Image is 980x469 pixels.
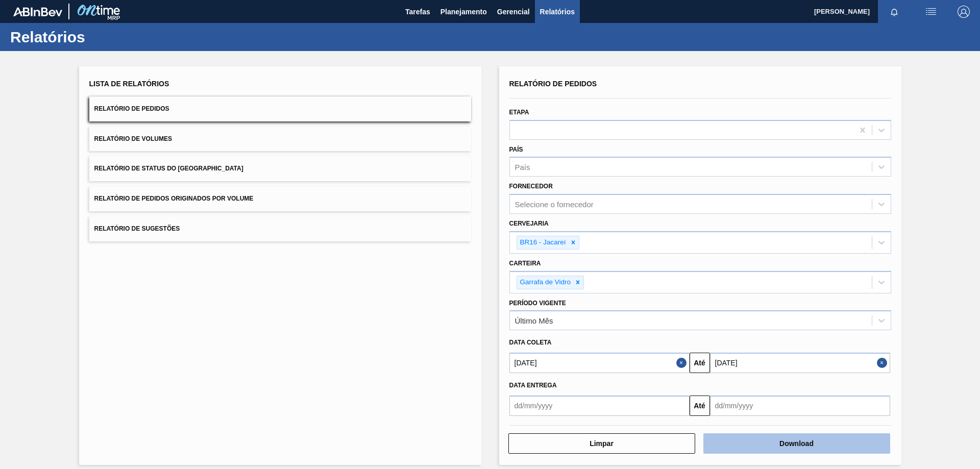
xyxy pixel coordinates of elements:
[94,195,254,202] span: Relatório de Pedidos Originados por Volume
[508,433,695,454] button: Limpar
[690,396,710,416] button: Até
[89,80,169,88] span: Lista de Relatórios
[509,396,690,416] input: dd/mm/yyyy
[517,236,568,249] div: BR16 - Jacareí
[710,396,890,416] input: dd/mm/yyyy
[94,135,172,142] span: Relatório de Volumes
[89,216,471,241] button: Relatório de Sugestões
[94,165,243,172] span: Relatório de Status do [GEOGRAPHIC_DATA]
[958,6,970,18] img: Logout
[515,200,594,209] div: Selecione o fornecedor
[703,433,890,454] button: Download
[509,353,690,373] input: dd/mm/yyyy
[925,6,937,18] img: userActions
[509,80,597,88] span: Relatório de Pedidos
[515,316,553,325] div: Último Mês
[517,276,573,289] div: Garrafa de Vidro
[94,105,169,112] span: Relatório de Pedidos
[509,146,523,153] label: País
[509,183,553,190] label: Fornecedor
[94,225,180,232] span: Relatório de Sugestões
[509,300,566,307] label: Período Vigente
[10,31,191,43] h1: Relatórios
[878,5,911,19] button: Notificações
[89,96,471,121] button: Relatório de Pedidos
[509,382,557,389] span: Data entrega
[89,186,471,211] button: Relatório de Pedidos Originados por Volume
[13,7,62,16] img: TNhmsLtSVTkK8tSr43FrP2fwEKptu5GPRR3wAAAABJRU5ErkJggg==
[405,6,430,18] span: Tarefas
[710,353,890,373] input: dd/mm/yyyy
[89,127,471,152] button: Relatório de Volumes
[509,220,549,227] label: Cervejaria
[497,6,530,18] span: Gerencial
[877,353,890,373] button: Close
[676,353,690,373] button: Close
[515,163,530,171] div: País
[690,353,710,373] button: Até
[89,156,471,181] button: Relatório de Status do [GEOGRAPHIC_DATA]
[509,339,552,346] span: Data coleta
[540,6,575,18] span: Relatórios
[509,260,541,267] label: Carteira
[509,109,529,116] label: Etapa
[440,6,487,18] span: Planejamento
